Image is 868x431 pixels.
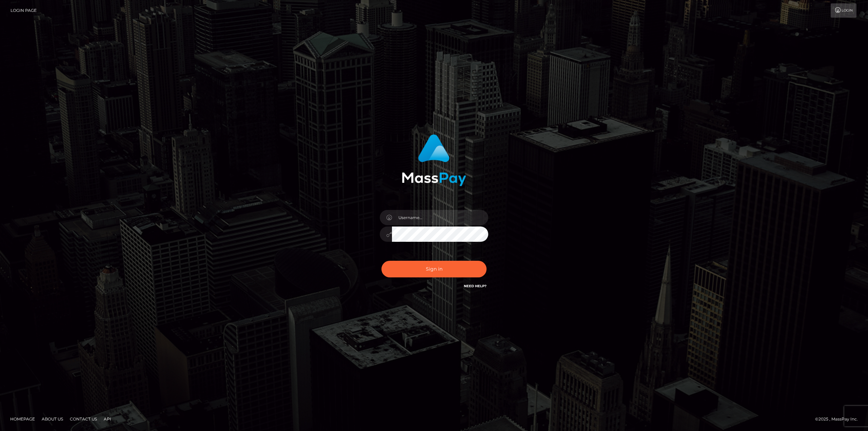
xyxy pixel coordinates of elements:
[67,414,100,424] a: Contact Us
[381,261,487,277] button: Sign in
[402,134,466,186] img: MassPay Login
[464,284,487,288] a: Need Help?
[392,210,488,225] input: Username...
[39,414,66,424] a: About Us
[7,414,38,424] a: Homepage
[831,3,856,18] a: Login
[101,414,114,424] a: API
[815,415,863,423] div: © 2025 , MassPay Inc.
[11,3,37,18] a: Login Page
